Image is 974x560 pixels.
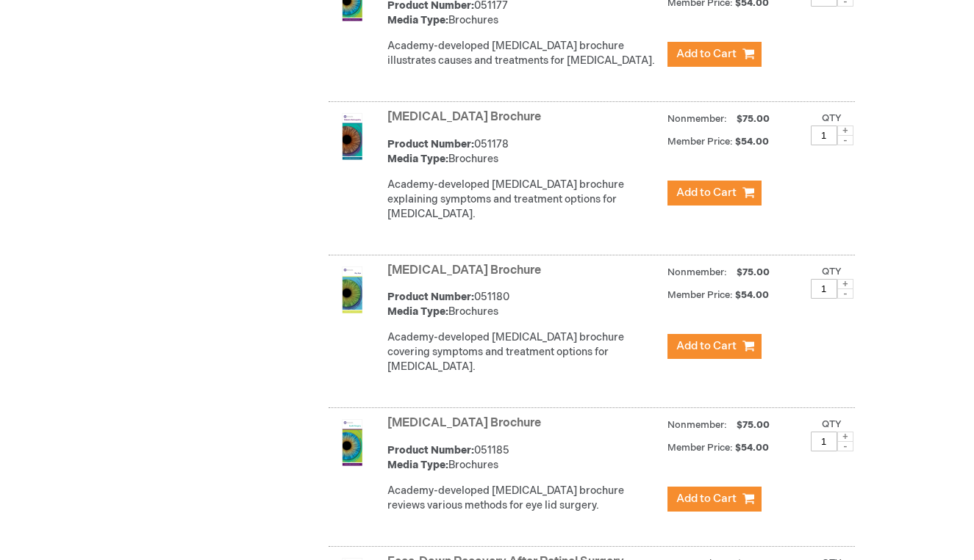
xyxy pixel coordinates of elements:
div: 051180 Brochures [387,290,660,319]
a: [MEDICAL_DATA] Brochure [387,416,541,430]
span: Add to Cart [676,339,737,353]
strong: Product Number: [387,291,474,303]
button: Add to Cart [667,42,762,67]
span: Add to Cart [676,492,737,506]
strong: Media Type: [387,305,448,318]
a: [MEDICAL_DATA] Brochure [387,110,541,124]
label: Qty [822,266,842,277]
div: Academy-developed [MEDICAL_DATA] brochure explaining symptoms and treatment options for [MEDICAL_... [387,178,660,222]
label: Qty [822,112,842,124]
button: Add to Cart [667,487,762,512]
span: $75.00 [734,419,772,431]
a: [MEDICAL_DATA] Brochure [387,263,541,277]
strong: Member Price: [667,289,733,301]
strong: Nonmember: [667,416,727,434]
input: Qty [811,126,837,145]
input: Qty [811,432,837,451]
strong: Member Price: [667,136,733,148]
button: Add to Cart [667,181,762,206]
strong: Member Price: [667,442,733,454]
button: Add to Cart [667,334,762,359]
strong: Media Type: [387,459,448,471]
span: $54.00 [735,442,771,454]
span: $54.00 [735,289,771,301]
strong: Nonmember: [667,263,727,282]
img: Eyelid Surgery Brochure [329,419,376,466]
span: Add to Cart [676,186,737,200]
input: Qty [811,279,837,299]
div: Academy-developed [MEDICAL_DATA] brochure illustrates causes and treatments for [MEDICAL_DATA]. [387,39,660,68]
div: Academy-developed [MEDICAL_DATA] brochure covering symptoms and treatment options for [MEDICAL_DA... [387,330,660,374]
div: 051178 Brochures [387,137,660,167]
span: Add to Cart [676,47,737,61]
img: Diabetic Retinopathy Brochure [329,113,376,160]
strong: Media Type: [387,153,448,165]
span: $75.00 [734,266,772,278]
div: 051185 Brochures [387,443,660,473]
strong: Product Number: [387,444,474,457]
span: $54.00 [735,136,771,148]
strong: Product Number: [387,138,474,150]
strong: Nonmember: [667,110,727,128]
label: Qty [822,418,842,430]
div: Academy-developed [MEDICAL_DATA] brochure reviews various methods for eye lid surgery. [387,484,660,513]
span: $75.00 [734,113,772,125]
img: Dry Eye Brochure [329,266,376,313]
strong: Media Type: [387,14,448,26]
